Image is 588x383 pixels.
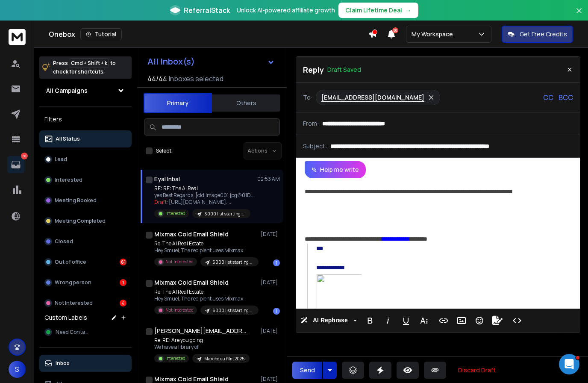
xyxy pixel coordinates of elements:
button: Discard Draft [451,362,503,379]
h1: All Inbox(s) [147,57,195,66]
p: Interested [165,355,185,362]
button: Inbox [39,355,132,372]
p: Out of office [55,259,86,265]
p: [DATE] [261,376,280,383]
p: Hey Smuel, The recipient uses Mixmax [154,295,257,302]
button: More Text [416,312,432,329]
span: ReferralStack [184,5,230,15]
button: S [9,361,26,378]
p: Meeting Booked [55,197,97,204]
button: Primary [144,93,212,113]
button: Send [292,362,322,379]
p: From: [303,119,319,128]
button: Wrong person1 [39,274,132,291]
span: 50 [392,27,398,33]
p: CC [543,92,553,103]
p: Press to check for shortcuts. [53,59,116,76]
button: All Status [39,130,132,147]
div: 1 [273,308,280,315]
button: All Inbox(s) [141,53,282,70]
p: Draft Saved [327,65,361,74]
button: Insert Link (Ctrl+K) [435,312,452,329]
div: 1 [273,259,280,266]
p: 6000 list starting with 130 [204,211,245,217]
span: AI Rephrase [311,317,350,324]
p: My Workspace [412,30,456,38]
iframe: Intercom live chat [559,354,579,374]
button: Bold (Ctrl+B) [362,312,378,329]
h1: Mixmax Cold Email Shield [154,230,229,239]
p: Lead [55,156,67,163]
p: 6000 list starting with 130 [212,307,253,314]
span: Draft: [154,198,168,206]
button: Emoticons [471,312,488,329]
button: Signature [489,312,506,329]
p: 66 [21,153,28,159]
button: Not Interested4 [39,295,132,312]
a: 66 [7,156,24,173]
p: Unlock AI-powered affiliate growth [237,6,335,15]
button: Underline (Ctrl+U) [398,312,414,329]
p: Interested [165,210,185,217]
span: Cmd + Shift + k [70,58,109,68]
p: Interested [55,177,82,183]
button: Lead [39,151,132,168]
p: Re: The AI Real Estate [154,289,257,295]
p: Re: RE: Are you going [154,337,250,344]
p: All Status [56,136,80,142]
button: Need Contact [39,324,132,341]
button: Italic (Ctrl+I) [380,312,396,329]
button: Claim Lifetime Deal→ [338,3,418,18]
p: Not Interested [55,300,93,306]
h1: Eyal Inbal [154,175,180,183]
p: RE: RE: The AI Real [154,185,257,192]
p: Meeting Completed [55,218,106,224]
p: Re: The AI Real Estate [154,240,257,247]
span: → [406,6,412,15]
h1: Mixmax Cold Email Shield [154,278,229,287]
p: Subject: [303,142,327,150]
p: Wrong person [55,279,91,286]
button: Meeting Booked [39,192,132,209]
p: BCC [559,92,573,103]
button: Closed [39,233,132,250]
p: Closed [55,238,73,245]
div: 4 [120,300,126,306]
p: We have a library of [154,344,250,351]
span: 44 / 44 [147,74,167,84]
span: Need Contact [56,329,91,336]
p: To: [303,93,312,102]
button: Code View [509,312,525,329]
p: Inbox [56,360,70,367]
div: 1 [120,279,126,286]
button: Meeting Completed [39,212,132,230]
p: Marche du film 2025 [204,356,244,362]
button: Tutorial [80,28,122,40]
p: Not Interested [165,307,194,313]
p: Hey Smuel, The recipient uses Mixmax [154,247,257,254]
p: [DATE] [261,279,280,286]
h1: All Campaigns [46,86,88,95]
h3: Filters [39,113,132,125]
button: Insert Image (Ctrl+P) [453,312,470,329]
div: 61 [120,259,126,265]
p: Not Interested [165,259,194,265]
p: 6000 list starting with 130 [212,259,253,265]
button: Others [212,94,280,112]
button: All Campaigns [39,82,132,99]
img: cid%3Aimage001.jpg@01DC39E4.E7409B90 [316,274,362,314]
p: yes Best Regards, [cid:image001.jpg@01DC39E4.E7409B90] Eyal [154,192,257,199]
button: Close banner [573,5,585,26]
button: Out of office61 [39,253,132,271]
button: AI Rephrase [299,312,359,329]
h3: Inboxes selected [169,74,223,84]
p: Get Free Credits [520,30,567,38]
p: [DATE] [261,231,280,238]
label: Select [156,147,171,154]
h3: Custom Labels [44,313,87,322]
button: Get Free Credits [502,26,573,43]
p: [DATE] [261,327,280,334]
button: Interested [39,171,132,189]
p: Reply [303,64,324,76]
